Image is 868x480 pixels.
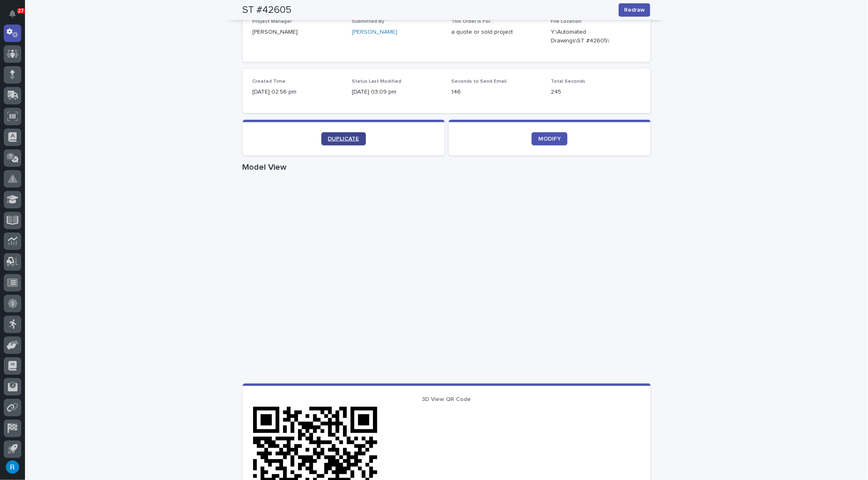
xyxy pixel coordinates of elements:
[532,132,567,146] a: MODIFY
[253,79,286,84] span: Created Time
[4,5,21,22] button: Notifications
[253,28,342,37] p: [PERSON_NAME]
[624,6,645,14] span: Redraw
[551,79,586,84] span: Total Seconds
[243,162,651,172] h1: Model View
[619,3,650,17] button: Redraw
[352,88,442,96] p: [DATE] 03:09 pm
[352,19,385,24] span: Submitted By
[422,396,471,402] span: 3D View QR Code
[253,88,342,96] p: [DATE] 02:56 pm
[328,136,359,142] span: DUPLICATE
[452,19,494,24] span: This Order is For...
[4,458,21,476] button: users-avatar
[452,88,541,96] p: 146
[551,88,641,96] p: 245
[452,79,507,84] span: Seconds to Send Email
[538,136,561,142] span: MODIFY
[18,8,24,14] p: 27
[452,28,541,37] p: a quote or sold project
[352,28,398,37] a: [PERSON_NAME]
[253,19,292,24] span: Project Manager
[352,79,402,84] span: Status Last Modified
[551,19,582,24] span: File Location
[10,10,21,23] div: Notifications27
[321,132,366,146] a: DUPLICATE
[243,176,651,384] iframe: Model View
[243,4,292,16] h2: ST #42605
[551,28,621,45] : Y:\Automated Drawings\ST #42605\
